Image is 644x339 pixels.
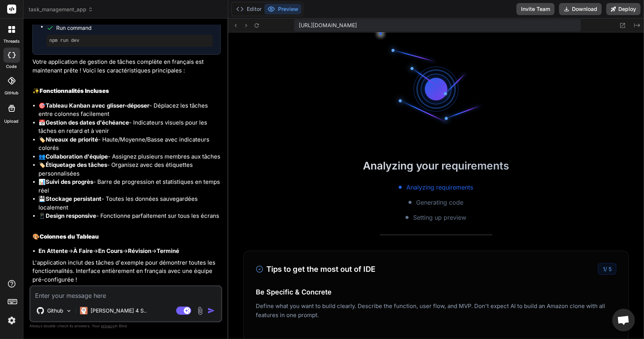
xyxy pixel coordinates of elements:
[228,158,644,174] h2: Analyzing your requirements
[46,161,107,168] strong: Étiquetage des tâches
[29,322,222,330] p: Always double-check its answers. Your in Bind
[5,314,18,327] img: settings
[128,247,151,254] strong: Révision
[46,178,93,185] strong: Suivi des progrès
[46,119,129,126] strong: Gestion des dates d'échéance
[49,38,210,44] pre: npm run dev
[38,178,221,195] li: 📊 - Barre de progression et statistiques en temps réel
[299,22,357,29] span: [URL][DOMAIN_NAME]
[256,287,616,297] h4: Be Specific & Concrete
[598,263,616,275] div: /
[516,3,555,15] button: Invite Team
[73,247,93,254] strong: À Faire
[66,308,72,314] img: Pick Models
[3,38,20,45] label: threads
[40,87,109,94] strong: Fonctionnalités Incluses
[207,307,215,314] img: icon
[98,247,123,254] strong: En Cours
[603,266,605,272] span: 1
[38,102,221,119] li: 🎯 - Déplacez les tâches entre colonnes facilement
[32,233,221,241] h2: 🎨
[196,307,204,315] img: attachment
[5,90,18,96] label: GitHub
[38,119,221,136] li: 📅 - Indicateurs visuels pour les tâches en retard et à venir
[38,136,221,153] li: 🏷️ - Haute/Moyenne/Basse avec indicateurs colorés
[91,307,147,314] p: [PERSON_NAME] 4 S..
[46,195,101,202] strong: Stockage persistant
[38,195,221,212] li: 💾 - Toutes les données sauvegardées localement
[29,6,93,13] span: task_management_app
[46,212,96,219] strong: Design responsive
[416,198,463,207] span: Generating code
[5,118,19,125] label: Upload
[38,153,221,161] li: 👥 - Assignez plusieurs membres aux tâches
[406,183,473,192] span: Analyzing requirements
[38,247,221,256] li: → → → →
[38,161,221,178] li: 🏷️ - Organisez avec des étiquettes personnalisées
[413,213,466,222] span: Setting up preview
[40,233,99,240] strong: Colonnes du Tableau
[46,153,108,160] strong: Collaboration d'équipe
[6,63,17,70] label: code
[80,307,88,314] img: Claude 4 Sonnet
[38,247,68,254] strong: En Attente
[256,263,375,275] h3: Tips to get the most out of IDE
[32,87,221,96] h2: ✨
[559,3,602,15] button: Download
[264,4,301,14] button: Preview
[47,307,63,314] p: Github
[32,259,221,284] p: L'application inclut des tâches d'exemple pour démontrer toutes les fonctionnalités. Interface en...
[612,309,635,331] a: Ouvrir le chat
[46,102,149,109] strong: Tableau Kanban avec glisser-déposer
[32,58,221,75] p: Votre application de gestion de tâches complète en français est maintenant prête ! Voici les cara...
[56,24,213,32] span: Run command
[606,3,641,15] button: Deploy
[233,4,264,14] button: Editor
[38,212,221,220] li: 📱 - Fonctionne parfaitement sur tous les écrans
[46,136,98,143] strong: Niveaux de priorité
[609,266,612,272] span: 5
[101,324,115,328] span: privacy
[157,247,179,254] strong: Terminé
